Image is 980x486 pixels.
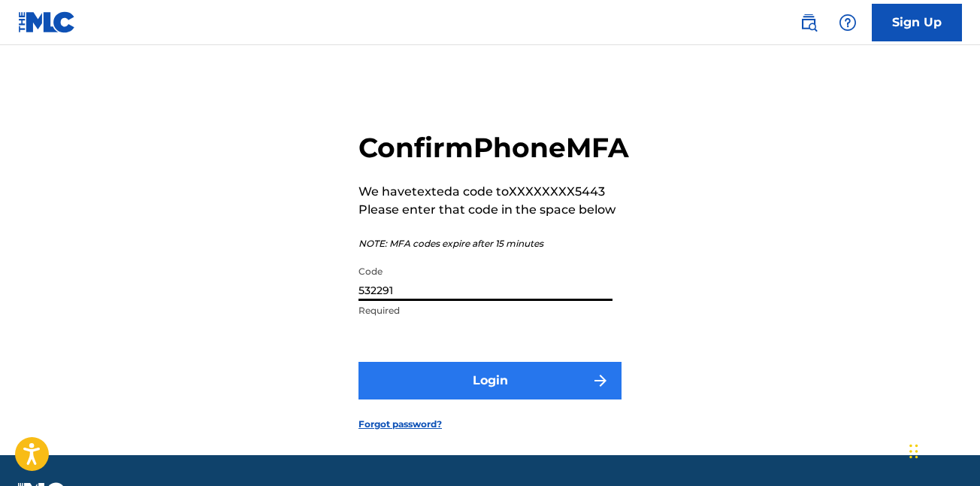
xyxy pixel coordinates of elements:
img: MLC Logo [18,11,76,33]
p: Please enter that code in the space below [358,201,629,219]
a: Sign Up [872,4,962,41]
div: Drag [909,429,918,474]
button: Login [358,362,622,399]
a: Public Search [794,8,824,38]
img: search [800,14,818,32]
p: NOTE: MFA codes expire after 15 minutes [358,237,629,251]
a: Forgot password? [358,418,442,431]
img: help [839,14,857,32]
img: f7272a7cc735f4ea7f67.svg [591,372,609,390]
h2: Confirm Phone MFA [358,131,629,165]
div: Help [833,8,863,38]
iframe: Chat Widget [905,414,980,486]
p: We have texted a code to XXXXXXXX5443 [358,183,629,201]
p: Required [358,304,612,317]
